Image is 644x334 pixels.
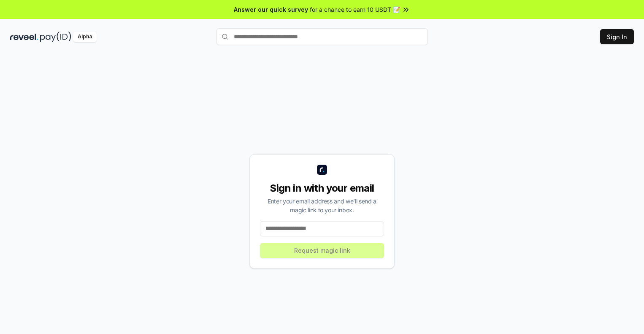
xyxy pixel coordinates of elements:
[600,29,634,44] button: Sign In
[260,197,384,214] div: Enter your email address and we’ll send a magic link to your inbox.
[260,182,384,195] div: Sign in with your email
[310,5,400,14] span: for a chance to earn 10 USDT 📝
[40,32,71,42] img: pay_id
[317,165,327,175] img: logo_small
[234,5,308,14] span: Answer our quick survey
[73,32,97,42] div: Alpha
[10,32,38,42] img: reveel_dark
